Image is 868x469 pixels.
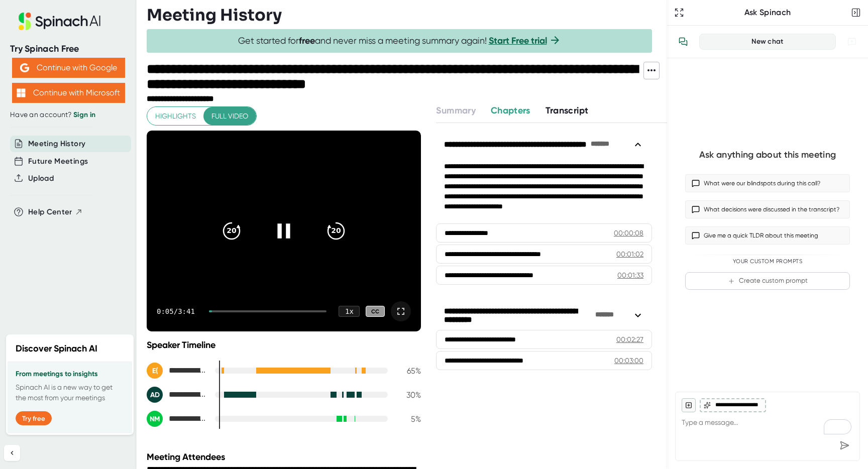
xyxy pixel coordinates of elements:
div: Ashley Diggins [147,387,207,403]
div: Ask anything about this meeting [699,149,836,161]
button: Meeting History [28,138,85,150]
button: What decisions were discussed in the transcript? [685,200,850,218]
b: free [299,35,315,46]
div: Send message [835,436,853,454]
button: Highlights [147,107,204,126]
div: CC [366,306,385,317]
a: Start Free trial [489,35,547,46]
div: Have an account? [10,110,127,120]
div: Try Spinach Free [10,43,127,55]
span: Help Center [28,206,72,218]
div: Erin Aregood (She/Her) [147,363,207,379]
a: Sign in [73,110,95,119]
span: Summary [436,105,475,116]
button: Collapse sidebar [4,445,20,461]
span: Full video [211,110,248,123]
span: Highlights [155,110,196,123]
button: View conversation history [673,32,693,52]
span: Get started for and never miss a meeting summary again! [238,35,561,47]
button: Chapters [491,104,530,118]
button: Transcript [546,104,589,118]
div: Your Custom Prompts [685,258,850,265]
button: Full video [203,107,256,126]
div: 00:01:33 [617,270,643,280]
img: Aehbyd4JwY73AAAAAElFTkSuQmCC [20,63,29,72]
button: Upload [28,173,54,184]
button: Give me a quick TLDR about this meeting [685,226,850,245]
div: 00:02:27 [616,334,643,344]
div: 0:05 / 3:41 [157,307,197,315]
button: Continue with Microsoft [12,83,125,103]
div: Ask Spinach [686,8,849,18]
button: Help Center [28,206,83,218]
span: Chapters [491,105,530,116]
button: Future Meetings [28,156,88,167]
div: New chat [706,37,829,46]
span: Transcript [546,105,589,116]
h3: Meeting History [147,6,282,25]
button: What were our blindspots during this call? [685,174,850,192]
div: 65 % [396,366,421,376]
div: E( [147,363,163,379]
button: Close conversation sidebar [849,6,863,20]
div: 00:00:08 [614,228,643,238]
p: Spinach AI is a new way to get the most from your meetings [16,382,124,403]
button: Expand to Ask Spinach page [672,6,686,20]
h3: From meetings to insights [16,370,124,378]
div: Meeting Attendees [147,451,423,462]
button: Try free [16,411,52,425]
div: NM [147,411,163,427]
div: AD [147,387,163,403]
button: Continue with Google [12,58,125,78]
div: 1 x [339,306,360,317]
button: Create custom prompt [685,272,850,290]
button: Summary [436,104,475,118]
div: 00:01:02 [616,249,643,259]
div: 00:03:00 [614,356,643,366]
div: 5 % [396,414,421,424]
textarea: To enrich screen reader interactions, please activate Accessibility in Grammarly extension settings [682,412,853,436]
div: Nicole Masloff [147,411,207,427]
h2: Discover Spinach AI [16,342,97,356]
div: Speaker Timeline [147,339,421,350]
div: 30 % [396,390,421,400]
